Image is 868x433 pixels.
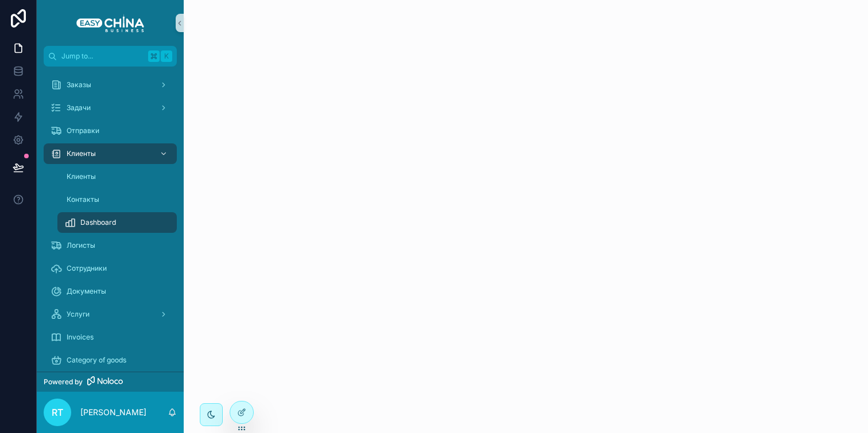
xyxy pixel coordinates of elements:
[67,264,107,273] span: Сотрудники
[44,304,177,325] a: Услуги
[44,281,177,302] a: Документы
[44,258,177,279] a: Сотрудники
[67,356,126,365] span: Category of goods
[76,14,144,32] img: App logo
[57,212,177,233] a: Dashboard
[61,52,144,61] span: Jump to...
[44,235,177,256] a: Логисты
[44,75,177,95] a: Заказы
[162,52,171,61] span: K
[44,350,177,370] a: Category of goods
[80,218,116,227] span: Dashboard
[67,80,91,89] span: Заказы
[37,67,184,372] div: scrollable content
[44,327,177,348] a: Invoices
[44,97,177,118] a: Задачи
[44,143,177,164] a: Клиенты
[67,333,94,342] span: Invoices
[67,149,96,158] span: Клиенты
[57,189,177,210] a: Контакты
[67,103,91,112] span: Задачи
[67,195,99,204] span: Контакты
[80,407,146,418] p: [PERSON_NAME]
[57,166,177,187] a: Клиенты
[67,126,99,135] span: Отправки
[44,46,177,67] button: Jump to...K
[44,377,83,387] span: Powered by
[67,287,106,296] span: Документы
[67,241,95,250] span: Логисты
[44,120,177,141] a: Отправки
[37,372,184,392] a: Powered by
[52,405,63,419] span: RT
[67,172,96,181] span: Клиенты
[67,310,90,319] span: Услуги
